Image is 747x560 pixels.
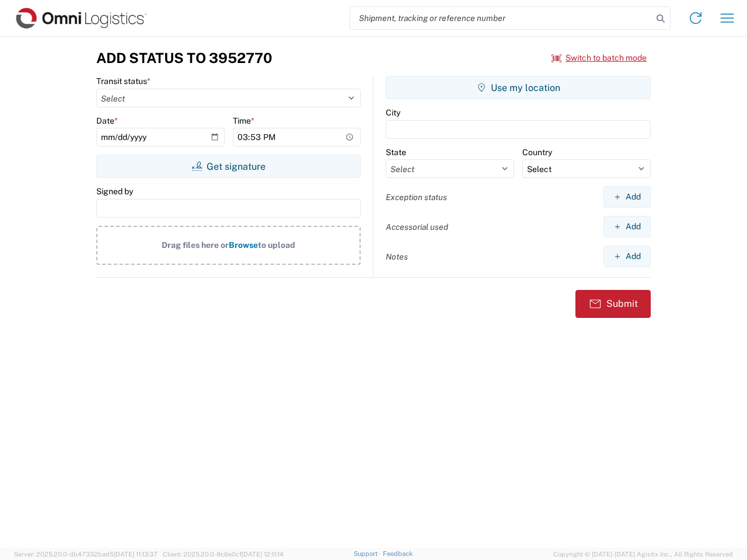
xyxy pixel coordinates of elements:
[162,240,229,250] span: Drag files here or
[551,48,647,68] button: Switch to batch mode
[522,147,552,157] label: Country
[229,240,258,250] span: Browse
[603,246,651,267] button: Add
[386,76,651,99] button: Use my location
[242,551,284,558] span: [DATE] 12:11:14
[383,550,413,557] a: Feedback
[96,155,361,178] button: Get signature
[258,240,295,250] span: to upload
[350,7,652,29] input: Shipment, tracking or reference number
[575,290,651,318] button: Submit
[163,551,284,558] span: Client: 2025.20.0-8c6e0cf
[354,550,383,557] a: Support
[96,76,151,86] label: Transit status
[386,147,406,157] label: State
[233,116,254,126] label: Time
[386,251,408,262] label: Notes
[386,107,400,118] label: City
[14,551,158,558] span: Server: 2025.20.0-db47332bad5
[386,222,448,232] label: Accessorial used
[603,186,651,208] button: Add
[386,192,447,202] label: Exception status
[114,551,158,558] span: [DATE] 11:13:37
[96,186,133,197] label: Signed by
[553,549,733,559] span: Copyright © [DATE]-[DATE] Agistix Inc., All Rights Reserved
[96,50,272,66] h3: Add Status to 3952770
[96,116,118,126] label: Date
[603,216,651,237] button: Add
